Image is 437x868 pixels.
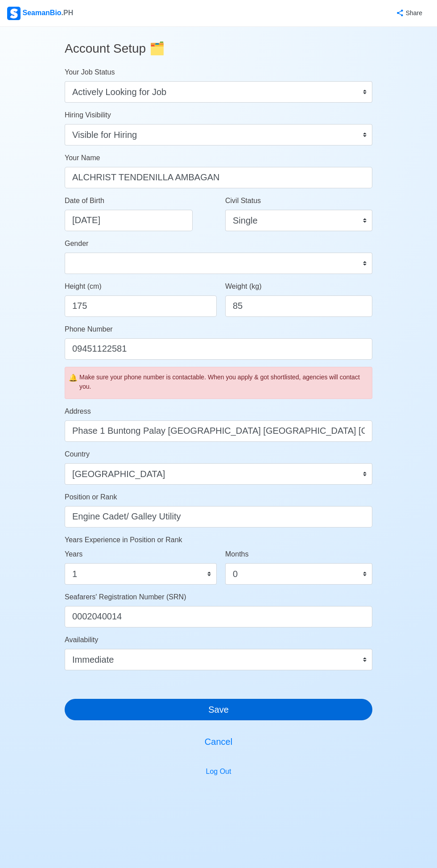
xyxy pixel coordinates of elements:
[65,635,98,645] label: Availability
[69,373,78,383] span: caution
[65,325,113,333] span: Phone Number
[65,699,372,720] button: Save
[7,7,73,20] div: SeamanBio
[65,195,104,206] label: Date of Birth
[65,593,186,601] span: Seafarers' Registration Number (SRN)
[65,154,100,162] span: Your Name
[65,167,372,188] input: Type your name
[65,238,88,249] label: Gender
[65,338,372,360] input: ex. +63 912 345 6789
[65,606,372,627] input: ex. 1234567890
[65,111,111,119] span: Hiring Visibility
[65,295,217,317] input: ex. 163
[65,535,372,545] p: Years Experience in Position or Rank
[200,763,237,780] button: Log Out
[387,4,430,22] button: Share
[65,67,115,78] label: Your Job Status
[65,731,372,752] button: Cancel
[225,549,248,560] label: Months
[7,7,21,20] img: Logo
[65,493,117,501] span: Position or Rank
[65,449,90,460] label: Country
[79,373,368,391] div: Make sure your phone number is contactable. When you apply & got shortlisted, agencies will conta...
[65,506,372,527] input: ex. 2nd Officer w/ Master License
[225,195,261,206] label: Civil Status
[65,282,102,290] span: Height (cm)
[65,34,372,63] h3: Account Setup
[65,407,91,415] span: Address
[65,420,372,442] input: ex. Pooc Occidental, Tubigon, Bohol
[225,295,372,317] input: ex. 60
[62,9,74,17] span: .PH
[65,549,82,560] label: Years
[149,42,165,55] span: folder
[225,282,262,290] span: Weight (kg)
